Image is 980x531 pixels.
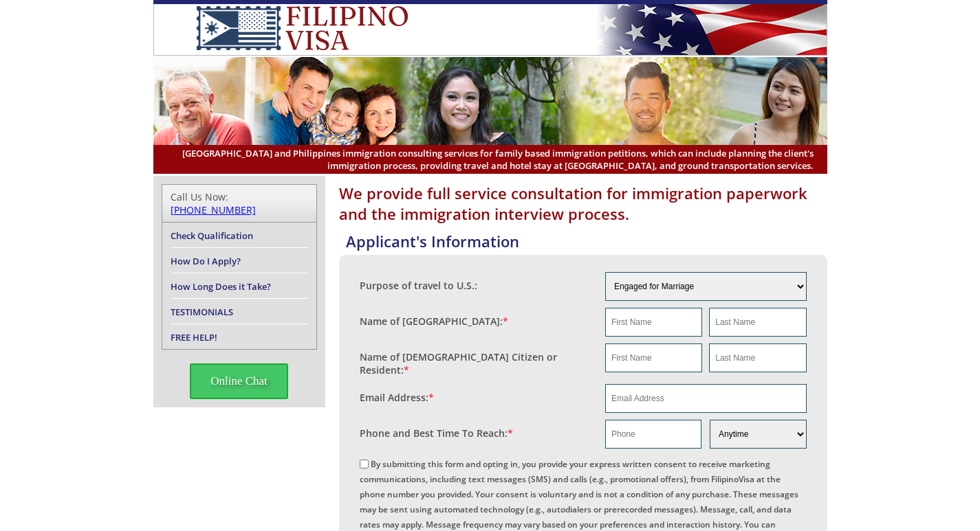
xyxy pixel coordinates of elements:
[171,229,253,242] a: Check Qualification
[171,280,271,293] a: How Long Does it Take?
[605,384,807,413] input: Email Address
[360,460,369,468] input: By submitting this form and opting in, you provide your express written consent to receive market...
[346,231,827,251] h4: Applicant's Information
[709,308,806,337] input: Last Name
[605,308,702,337] input: First Name
[171,331,217,343] a: FREE HELP!
[360,350,592,376] label: Name of [DEMOGRAPHIC_DATA] Citizen or Resident:
[360,391,434,404] label: Email Address:
[190,363,288,399] span: Online Chat
[709,343,806,372] input: Last Name
[339,183,827,224] h1: We provide full service consultation for immigration paperwork and the immigration interview proc...
[171,255,241,267] a: How Do I Apply?
[605,420,701,449] input: Phone
[171,190,308,216] div: Call Us Now:
[171,203,256,216] a: [PHONE_NUMBER]
[605,343,702,372] input: First Name
[360,279,477,292] label: Purpose of travel to U.S.:
[167,147,814,172] span: [GEOGRAPHIC_DATA] and Philippines immigration consulting services for family based immigration pe...
[360,427,513,440] label: Phone and Best Time To Reach:
[710,420,806,449] select: Phone and Best Reach Time are required.
[360,315,508,328] label: Name of [GEOGRAPHIC_DATA]:
[171,306,233,318] a: TESTIMONIALS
